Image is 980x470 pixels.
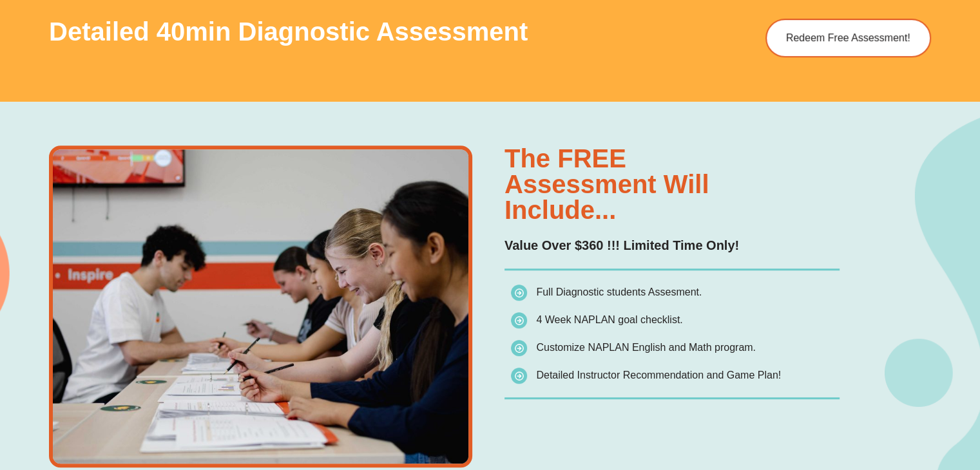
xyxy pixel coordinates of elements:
[511,340,527,356] img: icon-list.png
[511,368,527,384] img: icon-list.png
[786,33,910,43] span: Redeem Free Assessment!
[765,19,931,57] a: Redeem Free Assessment!
[49,19,643,44] h3: Detailed 40min Diagnostic Assessment
[765,325,980,470] iframe: Chat Widget
[536,370,781,381] span: Detailed Instructor Recommendation and Game Plan!
[511,285,527,301] img: icon-list.png
[536,287,702,297] span: Full Diagnostic students Assesment.
[511,312,527,328] img: icon-list.png
[536,342,756,353] span: Customize NAPLAN English and Math program.
[504,146,840,223] h3: The FREE assessment will include...
[504,236,840,256] p: Value Over $360 !!! Limited Time Only!
[536,314,682,325] span: 4 Week NAPLAN goal checklist.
